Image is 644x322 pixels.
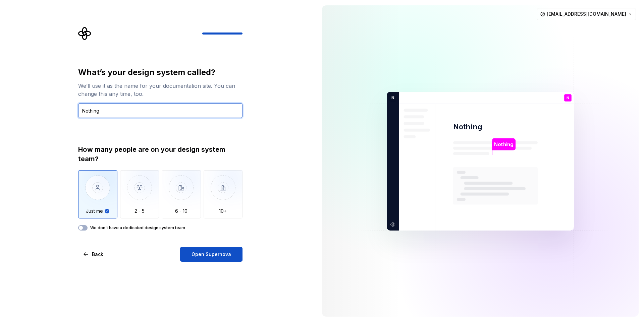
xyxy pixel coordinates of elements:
[78,67,243,78] div: What’s your design system called?
[78,103,243,118] input: Design system name
[567,96,569,100] p: N
[78,247,109,262] button: Back
[90,225,185,231] label: We don't have a dedicated design system team
[78,27,92,40] svg: Supernova Logo
[389,94,394,101] p: N
[547,11,626,17] span: [EMAIL_ADDRESS][DOMAIN_NAME]
[192,251,231,258] span: Open Supernova
[180,247,243,262] button: Open Supernova
[494,140,513,148] p: Nothing
[78,145,243,164] div: How many people are on your design system team?
[453,122,482,132] p: Nothing
[78,82,243,98] div: We’ll use it as the name for your documentation site. You can change this any time, too.
[537,8,636,20] button: [EMAIL_ADDRESS][DOMAIN_NAME]
[92,251,103,258] span: Back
